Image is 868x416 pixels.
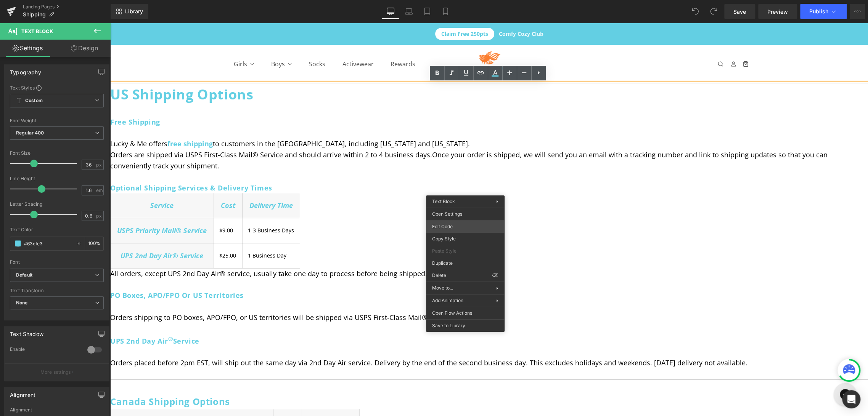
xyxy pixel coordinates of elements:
div: Letter Spacing [10,202,104,207]
div: % [85,237,103,250]
div: Text Shadow [10,326,43,337]
p: More settings [40,369,71,376]
b: Custom [25,98,43,104]
iframe: Gorgias live chat messenger [720,357,750,386]
span: Activewear [232,37,264,45]
span: Text Block [432,198,455,204]
span: Copy Style [432,235,498,242]
img: tab_keywords_by_traffic_grey.svg [76,44,82,50]
span: Boys [161,37,175,45]
div: Open Intercom Messenger [842,390,860,408]
th: Delivery Time [132,170,190,195]
a: Mobile [436,4,455,19]
a: Activewear [228,33,271,50]
span: Claim Free 250pts [325,5,384,17]
img: tab_domain_overview_orange.svg [21,44,27,50]
div: v 4.0.25 [21,12,37,18]
span: Girls [124,37,137,45]
b: Regular 400 [16,130,44,136]
a: Design [57,40,112,57]
span: Rewards [280,37,305,45]
span: px [96,162,103,167]
span: to customers in the [GEOGRAPHIC_DATA], including [US_STATE] and [US_STATE]. [103,116,360,125]
div: Alignment [10,407,104,413]
a: Preview [758,4,797,19]
span: ⌫ [492,272,498,279]
span: Socks [199,37,215,45]
div: Domain: [DOMAIN_NAME] [20,20,84,26]
div: Font Size [10,150,104,156]
td: 1-3 Business Days [132,195,190,221]
td: $9.00 [104,195,132,221]
th: Delivery Time [192,386,249,411]
a: New Library [111,4,148,19]
span: em [96,188,103,193]
th: Cost [104,170,132,195]
button: Redo [706,4,721,19]
div: Text Color [10,227,104,232]
span: Duplicate [432,260,498,267]
input: Color [24,239,73,248]
a: Socks [194,33,222,50]
a: Landing Pages [23,4,111,10]
span: Save [733,8,746,16]
a: Tablet [418,4,436,19]
div: Line Height [10,176,104,181]
div: Keywords by Traffic [84,45,129,50]
span: Shipping [23,11,46,18]
span: Open Settings [432,211,498,218]
span: Preview [767,8,788,16]
span: px [96,213,103,218]
span: Add Animation [432,297,496,304]
span: Save to Library [432,322,498,329]
i: Default [16,272,32,278]
button: Girls [120,33,151,50]
td: $25.00 [104,220,132,245]
div: Alignment [10,387,36,398]
button: Search [606,37,614,45]
span: Open Flow Actions [432,310,498,317]
button: Boys [157,33,189,50]
span: Edit Code [432,223,498,230]
span: Publish [809,8,828,14]
span: Library [125,8,143,15]
span: Delete [432,272,492,279]
span: Text Block [21,28,53,34]
a: Lucky & Me [361,23,397,59]
div: Domain Overview [29,45,68,50]
img: logo_orange.svg [12,12,18,18]
button: Undo [688,4,703,19]
button: More [850,4,865,19]
div: Font [10,259,104,265]
button: Publish [800,4,847,19]
div: Typography [10,65,41,75]
div: Font Weight [10,118,104,123]
div: Text Styles [10,85,104,91]
sup: ® [58,312,63,320]
span: Move to... [432,285,496,291]
th: Cost [163,386,192,411]
a: Claim Free 250ptsComfy Cozy Club [325,7,433,14]
b: None [16,300,28,306]
div: Text Transform [10,288,104,293]
td: 1 Business Day [132,220,190,245]
div: Enable [10,346,80,354]
a: Desktop [381,4,400,19]
img: Lucky &amp; Me [364,26,394,56]
img: website_grey.svg [12,20,18,26]
a: Laptop [400,4,418,19]
font: free shipping [57,116,103,125]
span: Paste Style [432,248,498,254]
button: More settings [5,363,109,381]
a: Rewards [276,33,312,50]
